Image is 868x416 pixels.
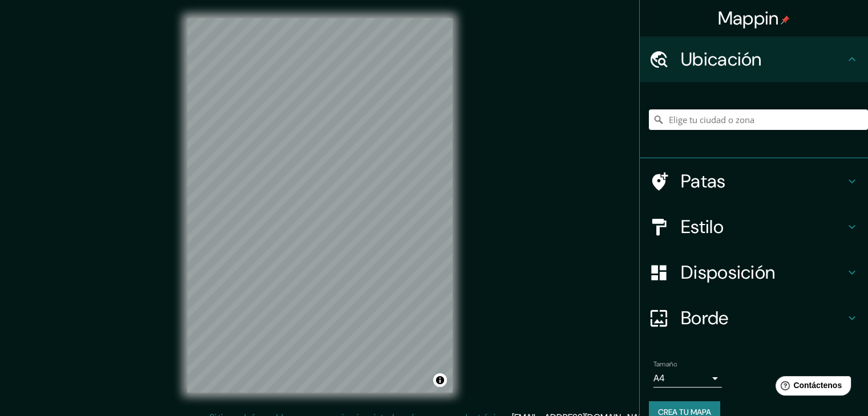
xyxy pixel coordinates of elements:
div: A4 [653,369,722,388]
div: Disposición [640,250,868,295]
input: Elige tu ciudad o zona [649,109,868,130]
font: A4 [653,372,665,384]
canvas: Mapa [187,18,453,393]
img: pin-icon.png [781,15,790,25]
div: Ubicación [640,36,868,82]
iframe: Lanzador de widgets de ayuda [766,372,855,403]
font: Tamaño [653,360,677,369]
div: Patas [640,158,868,204]
font: Patas [681,169,726,193]
div: Estilo [640,204,868,250]
font: Estilo [681,215,724,239]
font: Borde [681,306,729,330]
font: Mappin [718,6,779,30]
button: Activar o desactivar atribución [433,373,447,387]
font: Ubicación [681,47,762,71]
font: Disposición [681,260,775,284]
div: Borde [640,295,868,341]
